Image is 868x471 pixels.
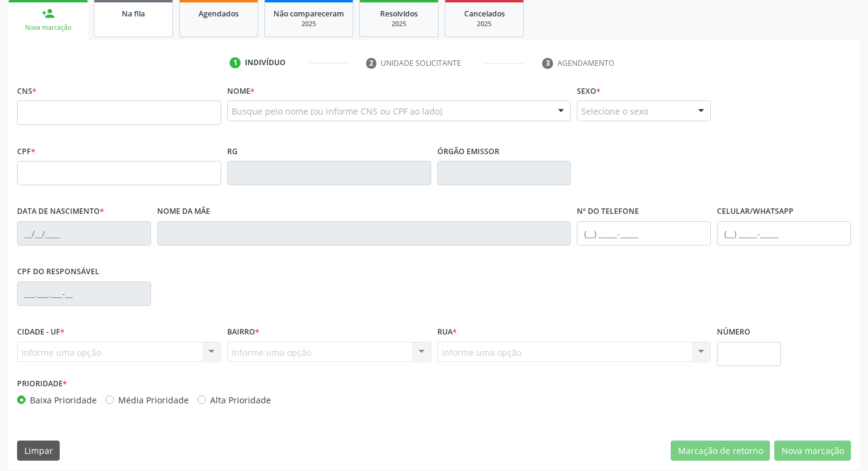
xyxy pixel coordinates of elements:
[437,142,499,161] label: Órgão emissor
[581,105,648,118] span: Selecione o sexo
[774,441,851,461] button: Nova marcação
[227,142,238,161] label: RG
[717,202,794,221] label: Celular/WhatsApp
[227,82,255,101] label: Nome
[17,202,104,221] label: Data de nascimento
[17,23,79,32] div: Nova marcação
[17,221,151,246] input: __/__/____
[577,82,601,101] label: Sexo
[122,9,145,19] span: Na fila
[17,375,67,394] label: Prioridade
[17,323,65,342] label: Cidade - UF
[210,394,271,406] label: Alta Prioridade
[380,9,418,19] span: Resolvidos
[577,221,711,246] input: (__) _____-_____
[157,202,210,221] label: Nome da mãe
[231,105,442,118] span: Busque pelo nome (ou informe CNS ou CPF ao lado)
[17,142,35,161] label: CPF
[227,323,259,342] label: Bairro
[273,9,344,19] span: Não compareceram
[17,282,151,306] input: ___.___.___-__
[717,221,851,246] input: (__) _____-_____
[369,19,429,29] div: 2025
[577,202,639,221] label: Nº do Telefone
[671,441,770,461] button: Marcação de retorno
[30,394,97,406] label: Baixa Prioridade
[17,82,37,101] label: CNS
[41,7,55,20] div: person_add
[199,9,239,19] span: Agendados
[717,323,750,342] label: Número
[17,263,99,282] label: CPF do responsável
[454,19,515,29] div: 2025
[118,394,189,406] label: Média Prioridade
[273,19,344,29] div: 2025
[230,57,241,68] div: 1
[245,57,286,68] div: Indivíduo
[437,323,457,342] label: Rua
[464,9,505,19] span: Cancelados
